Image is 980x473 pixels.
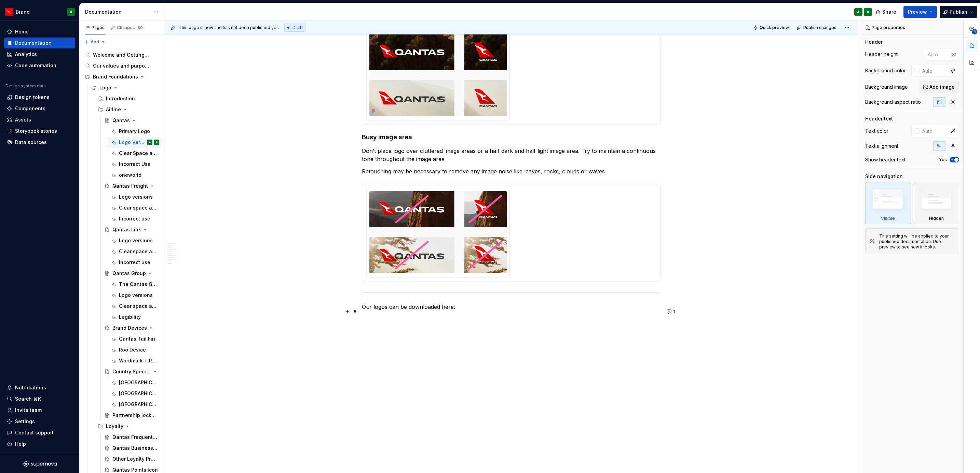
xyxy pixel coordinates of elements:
a: Assets [4,114,75,125]
button: Publish [940,6,977,18]
div: Settings [15,418,35,425]
p: Don’t place logo over cluttered image areas or a half dark and half light image area. Try to main... [362,147,661,163]
a: Clear space and minimum size [108,246,162,257]
div: Notifications [15,384,46,391]
a: Design tokens [4,92,75,103]
button: Add image [920,81,959,93]
div: Roo Device [119,346,146,353]
div: Wordmark + Roo [119,357,158,364]
div: Logo versions [119,237,153,244]
a: Qantas Tail Fin [108,333,162,344]
span: Preview [908,9,927,15]
a: The Qantas Group logo [108,279,162,290]
div: Components [15,105,45,112]
div: Side navigation [865,173,903,180]
a: Invite team [4,405,75,416]
img: 6b187050-a3ed-48aa-8485-808e17fcee26.png [5,8,13,16]
div: Background image [865,84,908,90]
a: Components [4,103,75,114]
div: A [149,139,151,146]
div: Header text [865,115,893,122]
div: Qantas Group [112,270,146,277]
span: 69 [136,25,144,30]
a: Documentation [4,38,75,48]
span: This page is new and has not been published yet. [179,25,279,30]
button: Notifications [4,382,75,393]
div: Loyalty [95,421,162,432]
div: Storybook stories [15,128,57,134]
a: [GEOGRAPHIC_DATA] [108,377,162,388]
button: Publish changes [795,23,840,32]
div: Incorrect use [119,215,150,222]
div: Data sources [15,139,47,146]
div: Logo Versions [119,139,146,146]
p: Retouching may be necessary to remove any image noise like leaves, rocks, clouds or waves [362,167,661,175]
div: Show header text [865,156,906,163]
span: 1 [972,29,977,34]
a: Logo versions [108,191,162,202]
div: Qantas Tail Fin [119,335,155,342]
span: Share [882,9,896,15]
a: Settings [4,416,75,427]
label: Yes [939,157,947,162]
div: Clear space and minimum size [119,303,158,310]
div: Header [865,39,883,45]
a: Introduction [95,93,162,104]
div: A [857,9,860,15]
div: Analytics [15,51,37,58]
a: Clear Space and Minimum Size [108,148,162,159]
div: Primary Logo [119,128,150,135]
a: Qantas [101,115,162,126]
div: Logo [99,84,111,91]
a: Country Specific Logos [101,366,162,377]
div: Welcome and Getting Started [93,52,149,58]
button: Contact support [4,427,75,438]
div: A [867,9,869,15]
div: Legibility [119,314,141,320]
a: Brand Devices [101,322,162,333]
div: Qantas Frequent Flyer logo [112,434,158,441]
div: Assets [15,116,31,123]
div: Home [15,28,29,35]
a: Supernova Logo [23,461,57,468]
div: Airline [95,104,162,115]
div: Pages [85,25,105,30]
input: Auto [925,48,951,60]
button: BrandA [1,4,78,19]
a: Storybook stories [4,126,75,137]
a: Data sources [4,137,75,148]
a: Logo versions [108,235,162,246]
div: Clear Space and Minimum Size [119,150,158,157]
div: Design tokens [15,94,50,101]
a: Incorrect use [108,213,162,224]
h4: Busy image area [362,133,661,141]
a: Primary Logo [108,126,162,137]
div: Logo versions [119,193,153,200]
div: Loyalty [106,423,123,430]
div: Hidden [929,216,944,221]
div: Header height [865,51,898,58]
div: Other Loyalty Products [112,456,158,462]
a: Qantas Business Rewards [101,443,162,454]
div: Logo versions [119,292,153,299]
a: Our values and purpose [82,60,162,71]
div: Changes [117,25,144,30]
div: Documentation [85,9,150,15]
span: Publish [950,9,967,15]
div: Help [15,441,26,447]
div: [GEOGRAPHIC_DATA] [119,379,158,386]
button: Quick preview [751,23,792,32]
button: Help [4,439,75,449]
div: Design system data [5,83,46,89]
a: Qantas Freight [101,181,162,191]
div: A [70,9,72,15]
div: Introduction [106,95,135,102]
div: Airline [106,106,121,113]
div: Incorrect Use [119,161,151,168]
div: Logo [89,82,162,93]
div: Qantas Link [112,226,141,233]
div: Clear space and minimum size [119,204,158,211]
div: Visible [881,216,895,221]
button: Add [82,37,108,47]
a: Qantas Frequent Flyer logo [101,432,162,443]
